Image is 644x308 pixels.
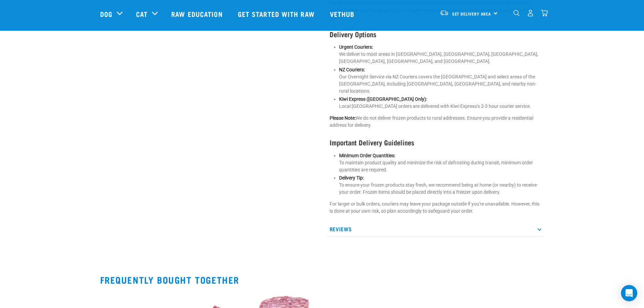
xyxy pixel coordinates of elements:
[231,0,323,27] a: Get started with Raw
[513,10,520,16] img: home-icon-1@2x.png
[339,44,373,50] strong: Urgent Couriers:
[339,44,541,65] p: We deliver to most areas in [GEOGRAPHIC_DATA], [GEOGRAPHIC_DATA], [GEOGRAPHIC_DATA], [GEOGRAPHIC_...
[621,285,637,301] div: Open Intercom Messenger
[339,153,395,158] strong: Minimum Order Quantities:
[330,140,414,144] strong: Important Delivery Guidelines
[339,175,364,181] strong: Delivery Tip:
[339,66,541,95] p: Our Overnight Service via NZ Couriers covers the [GEOGRAPHIC_DATA] and select areas of the [GEOGR...
[339,96,541,110] p: Local [GEOGRAPHIC_DATA] orders are delivered with Kiwi Express’s 2-3 hour courier service.
[527,9,534,17] img: user.png
[339,174,541,196] p: To ensure your frozen products stay fresh, we recommend being at home (or nearby) to receive your...
[330,115,541,129] p: We do not deliver frozen products to rural addresses. Ensure you provide a residential address fo...
[100,275,544,285] h2: Frequently bought together
[339,96,427,102] strong: Kiwi Express ([GEOGRAPHIC_DATA] Only):
[136,9,148,19] a: Cat
[339,67,365,72] strong: NZ Couriers:
[330,32,376,36] strong: Delivery Options
[330,115,356,121] strong: Please Note:
[164,0,231,27] a: Raw Education
[330,200,541,215] p: For larger or bulk orders, couriers may leave your package outside if you're unavailable. However...
[440,10,449,16] img: van-moving.png
[339,152,541,173] p: To maintain product quality and minimize the risk of defrosting during transit, minimum order qua...
[541,9,548,17] img: home-icon@2x.png
[326,221,544,237] p: Reviews
[452,13,491,15] span: Set Delivery Area
[100,9,112,19] a: Dog
[323,0,363,27] a: Vethub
